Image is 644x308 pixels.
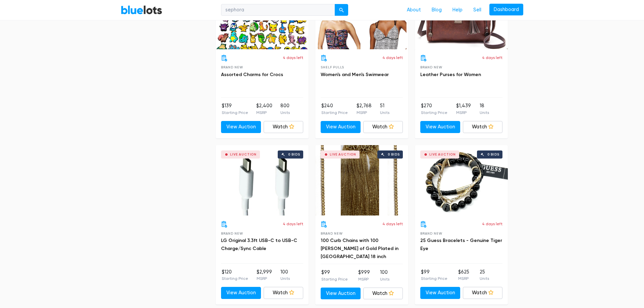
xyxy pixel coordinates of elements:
[480,110,489,116] p: Units
[420,121,460,133] a: View Auction
[321,72,389,77] a: Women's and Men's Swimwear
[222,110,248,116] p: Starting Price
[280,275,290,282] p: Units
[358,269,370,282] li: $999
[358,276,370,282] p: MSRP
[363,121,403,133] a: Watch
[380,102,389,116] li: 51
[463,287,503,299] a: Watch
[280,102,290,116] li: 800
[315,145,408,215] a: Live Auction 0 bids
[264,287,304,299] a: Watch
[463,121,503,133] a: Watch
[380,269,389,282] li: 100
[357,110,372,116] p: MSRP
[487,153,499,156] div: 0 bids
[288,153,300,156] div: 0 bids
[420,65,442,69] span: Brand New
[482,55,502,61] p: 4 days left
[458,268,469,282] li: $625
[458,275,469,282] p: MSRP
[480,275,489,282] p: Units
[221,121,261,133] a: View Auction
[221,4,335,16] input: Search for inventory
[429,153,456,156] div: Live Auction
[221,238,297,251] a: LG Original 3.3ft USB-C to USB-C Charge/Sync Cable
[222,268,248,282] li: $120
[388,153,400,156] div: 0 bids
[321,232,342,235] span: Brand New
[357,102,372,116] li: $2,768
[280,110,290,116] p: Units
[283,55,303,61] p: 4 days left
[480,102,489,116] li: 18
[363,288,403,300] a: Watch
[420,238,502,251] a: 25 Guess Bracelets - Genuine Tiger Eye
[468,4,487,16] a: Sell
[330,153,356,156] div: Live Auction
[420,287,460,299] a: View Auction
[421,102,447,116] li: $270
[283,221,303,227] p: 4 days left
[321,65,344,69] span: Shelf Pulls
[382,55,403,61] p: 4 days left
[426,4,447,16] a: Blog
[221,72,283,77] a: Assorted Charms for Crocs
[380,110,389,116] p: Units
[264,121,304,133] a: Watch
[421,110,447,116] p: Starting Price
[480,268,489,282] li: 25
[382,221,403,227] p: 4 days left
[420,232,442,235] span: Brand New
[321,276,348,282] p: Starting Price
[489,4,523,16] a: Dashboard
[321,238,398,259] a: 100 Curb Chains with 100 [PERSON_NAME] of Gold Plated in [GEOGRAPHIC_DATA] 18 inch
[421,268,447,282] li: $99
[482,221,502,227] p: 4 days left
[321,269,348,282] li: $99
[456,110,471,116] p: MSRP
[256,102,272,116] li: $2,400
[420,72,481,77] a: Leather Purses for Women
[256,110,272,116] p: MSRP
[421,275,447,282] p: Starting Price
[221,287,261,299] a: View Auction
[121,5,162,15] a: BlueLots
[380,276,389,282] p: Units
[321,102,348,116] li: $240
[221,65,243,69] span: Brand New
[257,268,272,282] li: $2,999
[222,275,248,282] p: Starting Price
[216,145,309,215] a: Live Auction 0 bids
[230,153,257,156] div: Live Auction
[456,102,471,116] li: $1,439
[221,232,243,235] span: Brand New
[321,121,361,133] a: View Auction
[447,4,468,16] a: Help
[321,288,361,300] a: View Auction
[222,102,248,116] li: $139
[321,110,348,116] p: Starting Price
[257,275,272,282] p: MSRP
[401,4,426,16] a: About
[415,145,508,215] a: Live Auction 0 bids
[280,268,290,282] li: 100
